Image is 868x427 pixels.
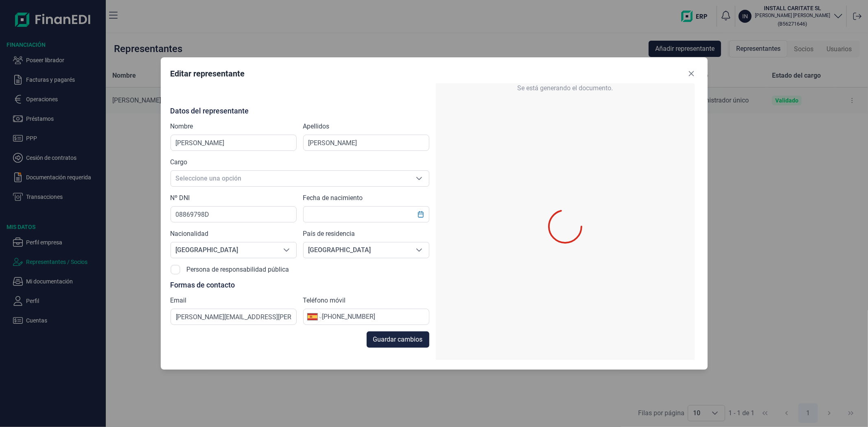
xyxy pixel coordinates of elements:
span: [GEOGRAPHIC_DATA] [304,242,409,258]
span: [GEOGRAPHIC_DATA] [171,242,277,258]
p: Datos del representante [171,107,429,115]
div: Seleccione una opción [409,171,429,186]
button: Guardar cambios [367,331,429,348]
div: Editar representante [171,68,245,79]
label: Nombre [171,122,193,131]
span: Guardar cambios [373,335,423,344]
p: Formas de contacto [171,281,429,289]
label: Persona de responsabilidad pública [187,265,289,274]
span: Se está generando el documento. [517,83,613,93]
label: Fecha de nacimiento [303,193,363,203]
div: Seleccione una opción [277,242,296,258]
label: Nº DNI [171,193,190,203]
label: Nacionalidad [171,229,209,239]
label: Teléfono móvil [303,296,346,305]
button: Close [685,67,698,80]
button: Choose Date [413,207,429,222]
div: Seleccione una opción [409,242,429,258]
label: Cargo [171,157,188,167]
span: Seleccione una opción [171,171,409,186]
label: País de residencia [303,229,355,239]
label: Email [171,296,187,305]
label: Apellidos [303,122,330,131]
